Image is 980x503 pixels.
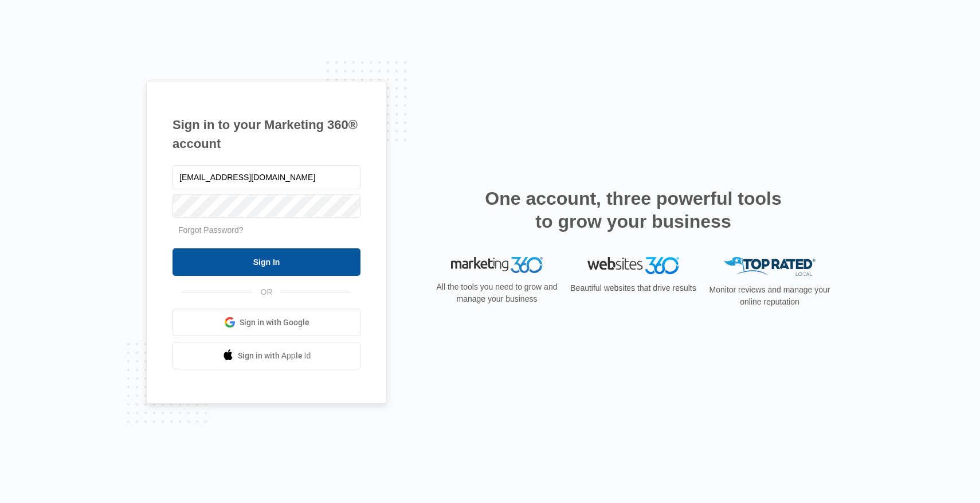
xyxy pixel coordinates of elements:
img: Marketing 360 [451,257,543,273]
img: Websites 360 [587,257,679,274]
input: Sign In [173,248,360,276]
p: Beautiful websites that drive results [569,282,697,294]
input: Email [173,165,360,189]
a: Sign in with Google [173,309,360,336]
img: Top Rated Local [724,257,816,276]
span: Sign in with Google [240,317,309,329]
a: Sign in with Apple Id [173,342,360,369]
span: Sign in with Apple Id [238,350,311,362]
a: Forgot Password? [178,225,244,235]
span: OR [253,286,281,298]
h1: Sign in to your Marketing 360® account [173,115,360,153]
p: Monitor reviews and manage your online reputation [705,284,834,308]
h2: One account, three powerful tools to grow your business [481,187,785,233]
p: All the tools you need to grow and manage your business [433,281,561,305]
